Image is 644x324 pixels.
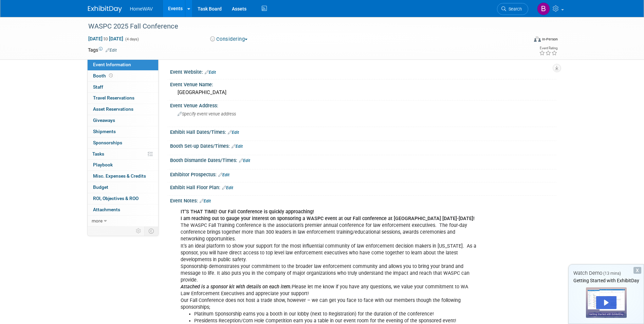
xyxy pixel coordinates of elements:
[93,95,134,101] span: Travel Reservations
[181,284,292,290] i: Attached is a sponsor kit with details on each item.
[194,311,478,318] li: Platinum Sponsorship earns you a booth in our lobby (next to Registration) for the duration of th...
[133,227,145,235] td: Personalize Event Tab Strip
[537,2,550,15] img: Brian Owens
[88,182,158,193] a: Budget
[633,267,641,274] div: Dismiss
[88,193,158,204] a: ROI, Objectives & ROO
[569,277,644,284] div: Getting Started with ExhibitDay
[93,173,146,179] span: Misc. Expenses & Credits
[144,227,158,235] td: Toggle Event Tabs
[88,171,158,182] a: Misc. Expenses & Credits
[108,73,114,78] span: Booth not reserved yet
[93,184,108,190] span: Budget
[170,141,556,150] div: Booth Set-up Dates/Times:
[539,47,557,50] div: Event Rating
[178,111,236,116] span: Specify event venue address
[125,37,139,41] span: (4 days)
[88,47,117,53] td: Tags
[170,196,556,204] div: Event Notes:
[92,151,104,157] span: Tasks
[106,48,117,53] a: Edit
[88,204,158,215] a: Attachments
[175,87,551,98] div: [GEOGRAPHIC_DATA]
[93,118,115,123] span: Giveaways
[497,3,528,15] a: Search
[200,199,211,203] a: Edit
[88,82,158,93] a: Staff
[170,101,556,109] div: Event Venue Address:
[93,62,131,67] span: Event Information
[88,93,158,104] a: Travel Reservations
[222,185,233,190] a: Edit
[170,127,556,136] div: Exhibit Hall Dates/Times:
[170,79,556,88] div: Event Venue Name:
[603,271,621,276] span: (13 mins)
[506,6,522,12] span: Search
[596,296,617,309] div: Play
[93,129,116,134] span: Shipments
[534,36,541,42] img: Format-Inperson.png
[88,36,124,42] span: [DATE] [DATE]
[88,160,158,170] a: Playbook
[88,6,122,13] img: ExhibitDay
[569,270,644,277] div: Watch Demo
[88,59,158,70] a: Event Information
[170,182,556,191] div: Exhibit Hall Floor Plan:
[88,71,158,82] a: Booth
[208,36,250,43] button: Considering
[88,126,158,137] a: Shipments
[170,67,556,76] div: Event Website:
[93,162,113,167] span: Playbook
[181,216,475,221] b: I am reaching out to gauge your interest on sponsoring a WASPC event at our Fall conference at [G...
[181,209,314,215] b: IT’S THAT TIME! Our Fall Conference is quickly approaching!
[92,218,103,223] span: more
[86,20,518,33] div: WASPC 2025 Fall Conference
[232,144,243,149] a: Edit
[170,169,556,178] div: Exhibitor Prospectus:
[103,36,109,41] span: to
[93,140,122,145] span: Sponsorships
[130,6,153,12] span: HomeWAV
[88,104,158,115] a: Asset Reservations
[88,138,158,148] a: Sponsorships
[93,196,139,201] span: ROI, Objectives & ROO
[88,216,158,227] a: more
[218,173,229,177] a: Edit
[93,106,133,112] span: Asset Reservations
[93,73,114,78] span: Booth
[88,115,158,126] a: Giveaways
[239,158,250,163] a: Edit
[488,35,558,46] div: Event Format
[228,130,239,135] a: Edit
[93,207,120,212] span: Attachments
[542,37,558,42] div: In-Person
[170,155,556,164] div: Booth Dismantle Dates/Times:
[205,70,216,75] a: Edit
[88,149,158,160] a: Tasks
[93,84,103,90] span: Staff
